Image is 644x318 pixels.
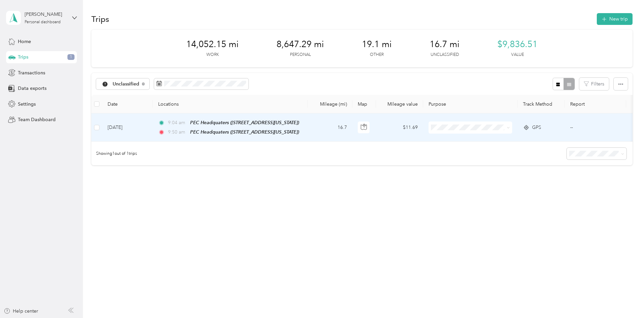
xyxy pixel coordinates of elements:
[102,95,153,113] th: Date
[376,113,423,142] td: $11.69
[579,78,609,90] button: Filters
[430,39,460,50] span: 16.7 mi
[18,38,31,45] span: Home
[190,120,299,125] span: PEC Headquaters ([STREET_ADDRESS][US_STATE])
[423,95,518,113] th: Purpose
[102,113,153,142] td: [DATE]
[370,52,384,58] p: Other
[190,129,299,135] span: PEC Headquaters ([STREET_ADDRESS][US_STATE])
[18,116,56,123] span: Team Dashboard
[308,113,352,142] td: 16.7
[153,95,308,113] th: Locations
[511,52,524,58] p: Value
[186,39,239,50] span: 14,052.15 mi
[67,54,75,60] span: 1
[91,151,137,157] span: Showing 1 out of 1 trips
[113,82,140,86] span: Unclassified
[4,308,38,315] button: Help center
[18,69,45,76] span: Transactions
[18,54,28,61] span: Trips
[168,119,187,127] span: 9:04 am
[168,129,187,136] span: 9:50 am
[597,13,633,25] button: New trip
[25,20,61,24] div: Personal dashboard
[518,95,565,113] th: Track Method
[497,39,537,50] span: $9,836.51
[362,39,392,50] span: 19.1 mi
[532,124,541,131] span: GPS
[376,95,423,113] th: Mileage value
[431,52,459,58] p: Unclassified
[25,11,67,18] div: [PERSON_NAME]
[565,113,626,142] td: --
[352,95,376,113] th: Map
[18,101,36,108] span: Settings
[18,85,47,92] span: Data exports
[206,52,219,58] p: Work
[91,15,109,23] h1: Trips
[290,52,311,58] p: Personal
[606,280,644,318] iframe: Everlance-gr Chat Button Frame
[308,95,352,113] th: Mileage (mi)
[276,39,324,50] span: 8,647.29 mi
[565,95,626,113] th: Report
